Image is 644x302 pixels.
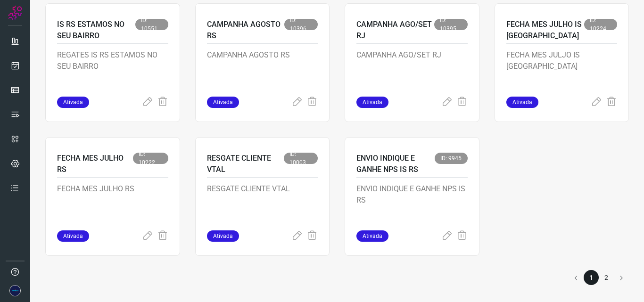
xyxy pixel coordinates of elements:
[584,270,599,285] li: page 1
[435,153,468,164] span: ID: 9945
[133,153,168,164] span: ID: 10222
[9,285,21,296] img: ec3b18c95a01f9524ecc1107e33c14f6.png
[356,183,468,230] p: ENVIO INDIQUE E GANHE NPS IS RS
[506,19,585,41] p: FECHA MES JULHO IS [GEOGRAPHIC_DATA]
[57,49,168,97] p: REGATES IS RS ESTAMOS NO SEU BAIRRO
[57,97,89,108] span: Ativada
[207,183,318,230] p: RESGATE CLIENTE VTAL
[284,153,318,164] span: ID: 10003
[584,19,617,30] span: ID: 10224
[506,97,538,108] span: Ativada
[207,49,318,97] p: CAMPANHA AGOSTO RS
[207,19,284,41] p: CAMPANHA AGOSTO RS
[356,230,388,242] span: Ativada
[57,183,168,230] p: FECHA MES JULHO RS
[614,270,629,285] button: Go to next page
[506,49,618,97] p: FECHA MES JULJO IS [GEOGRAPHIC_DATA]
[599,270,614,285] li: page 2
[57,153,133,175] p: FECHA MES JULHO RS
[356,19,434,41] p: CAMPANHA AGO/SET RJ
[284,19,318,30] span: ID: 10396
[57,19,135,41] p: IS RS ESTAMOS NO SEU BAIRRO
[434,19,468,30] span: ID: 10395
[207,97,239,108] span: Ativada
[57,230,89,242] span: Ativada
[135,19,168,30] span: ID: 10551
[356,153,435,175] p: ENVIO INDIQUE E GANHE NPS IS RS
[356,97,388,108] span: Ativada
[569,270,584,285] button: Go to previous page
[207,153,284,175] p: RESGATE CLIENTE VTAL
[8,6,22,20] img: Logo
[207,230,239,242] span: Ativada
[356,49,468,97] p: CAMPANHA AGO/SET RJ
